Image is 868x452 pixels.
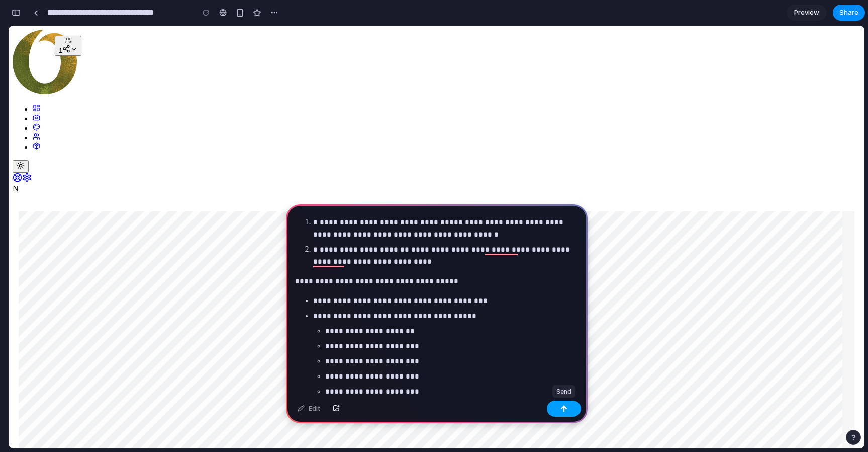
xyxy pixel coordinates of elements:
[839,8,858,18] span: Share
[552,385,575,398] div: Send
[4,159,10,167] span: N
[4,134,20,147] button: Switch to dark mode
[787,5,827,21] a: Preview
[4,4,68,68] img: Olivia
[833,5,865,21] button: Share
[794,8,819,18] span: Preview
